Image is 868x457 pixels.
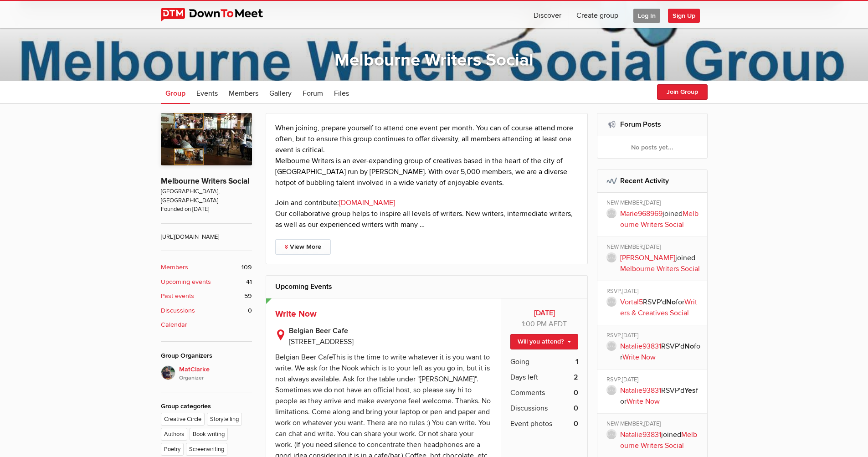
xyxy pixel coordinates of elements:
a: Discover [526,1,569,28]
p: joined [620,429,701,451]
div: NEW MEMBER, [606,420,701,429]
div: No posts yet... [597,136,707,158]
a: Marie968969 [620,209,663,218]
div: NEW MEMBER, [606,243,701,252]
a: Writers & Creatives Social [620,298,697,318]
a: Past events 59 [161,291,252,301]
img: MatClarke [161,365,175,380]
span: 1:00 PM [522,319,547,329]
p: Join and contribute: Our collaborative group helps to inspire all levels of writers. New writers,... [275,197,579,230]
span: [DATE] [622,288,638,295]
span: Australia/Sydney [549,319,567,329]
p: joined [620,252,701,274]
a: Write Now [275,308,317,319]
a: Natalie93831 [620,386,661,395]
a: MatClarkeOrganizer [161,365,252,383]
span: [DATE] [622,376,638,383]
span: Group [165,89,185,98]
b: 0 [574,403,578,414]
span: MatClarke [179,365,252,383]
a: Log In [626,1,668,28]
button: Join Group [657,84,708,100]
a: Forum Posts [620,120,661,129]
a: Files [329,81,354,104]
span: Forum [303,89,323,98]
a: Will you attend? [510,334,578,349]
span: Events [196,89,218,98]
b: Calendar [161,320,187,330]
a: Calendar [161,320,252,330]
b: 1 [575,356,578,367]
a: Members [224,81,263,104]
img: DownToMeet [161,8,277,21]
span: Files [334,89,349,98]
span: 59 [244,291,252,301]
p: RSVP'd for [620,341,701,363]
h2: Recent Activity [606,170,698,192]
a: View More [275,239,331,255]
a: Group [161,81,190,104]
span: Comments [510,387,545,398]
span: Sign Up [668,9,700,23]
a: Members 109 [161,262,252,272]
b: Past events [161,291,194,301]
a: Vortal5 [620,298,643,307]
a: [DOMAIN_NAME] [339,198,395,207]
a: Write Now [627,397,660,406]
a: Natalie93831 [620,430,661,439]
span: [GEOGRAPHIC_DATA], [GEOGRAPHIC_DATA] [161,187,252,205]
p: RSVP'd for [620,297,701,318]
span: Days left [510,372,538,383]
div: NEW MEMBER, [606,199,701,208]
p: When joining, prepare yourself to attend one event per month. You can of course attend more often... [275,123,579,188]
b: 0 [574,418,578,429]
a: Write Now [622,353,656,362]
b: Belgian Beer Cafe [289,325,492,336]
a: Sign Up [668,1,707,28]
b: Discussions [161,306,195,316]
b: 0 [574,387,578,398]
span: [DATE] [622,332,638,339]
b: Upcoming events [161,277,211,287]
p: RSVP'd for [620,385,701,407]
a: Gallery [265,81,296,104]
p: joined [620,208,701,230]
a: Melbourne Writers Social [620,430,697,450]
div: RSVP, [606,376,701,385]
a: Natalie93831 [620,342,661,351]
span: Event photos [510,418,552,429]
i: Organizer [179,374,252,382]
a: Forum [298,81,328,104]
div: RSVP, [606,332,701,341]
span: [DATE] [644,420,661,427]
span: 0 [248,306,252,316]
a: Discussions 0 [161,306,252,316]
div: Group Organizers [161,351,252,361]
span: Going [510,356,529,367]
h2: Upcoming Events [275,276,579,298]
span: Members [229,89,258,98]
b: 2 [574,372,578,383]
span: Discussions [510,403,548,414]
span: [URL][DOMAIN_NAME] [161,223,252,241]
a: [PERSON_NAME] [620,253,675,262]
div: Group categories [161,401,252,411]
span: [DATE] [644,243,661,251]
span: [STREET_ADDRESS] [289,337,354,346]
b: Yes [684,386,696,395]
b: No [684,342,694,351]
a: Melbourne Writers Social [620,264,700,273]
span: Founded on [DATE] [161,205,252,214]
a: Upcoming events 41 [161,277,252,287]
b: [DATE] [510,308,578,318]
b: Members [161,262,188,272]
a: Melbourne Writers Social [620,209,699,229]
img: Melbourne Writers Social [161,113,252,165]
div: RSVP, [606,288,701,297]
b: No [666,298,676,307]
span: 41 [246,277,252,287]
span: 109 [241,262,252,272]
a: Create group [569,1,626,28]
a: Events [192,81,222,104]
